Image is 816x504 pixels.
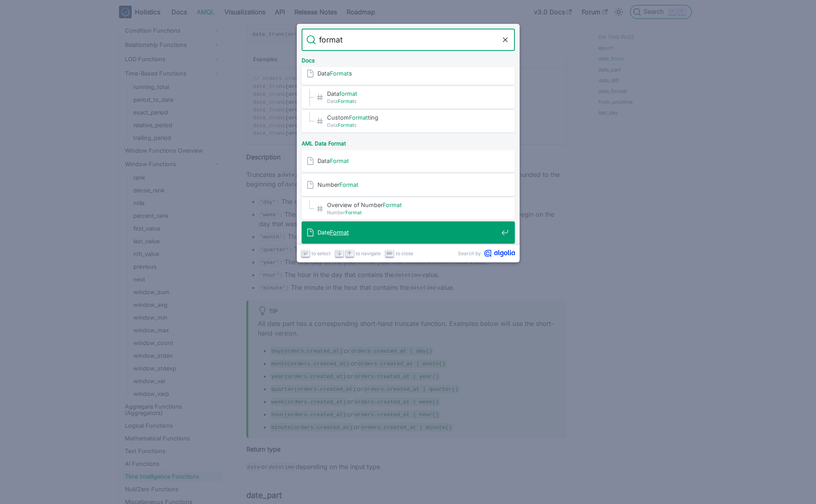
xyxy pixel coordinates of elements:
[300,134,516,150] div: AML Data Format
[330,70,349,77] mark: Format
[501,35,510,45] button: Clear the query
[302,174,515,196] a: NumberFormat
[312,250,331,257] span: to select
[345,209,362,215] mark: Format
[317,229,498,236] span: Date
[458,250,481,257] span: Search by
[302,110,515,132] a: CustomFormatting​DataFormats
[302,221,515,244] a: DateFormat
[327,114,498,121] span: Custom ting​
[349,114,368,121] mark: Format
[317,70,498,77] span: Data s
[387,250,393,256] svg: Escape key
[458,250,515,257] a: Search byAlgolia
[330,157,349,164] mark: Format
[317,181,498,188] span: Number
[327,97,498,105] span: Data s
[327,201,498,209] span: Overview of Number ​
[484,250,515,257] svg: Algolia
[330,229,349,236] mark: Format
[327,90,498,97] span: Data ​
[302,150,515,172] a: DataFormat
[337,250,343,256] svg: Arrow down
[302,198,515,220] a: Overview of NumberFormat​NumberFormat
[327,121,498,129] span: Data s
[339,90,357,97] mark: format
[300,51,516,67] div: Docs
[339,181,358,188] mark: Format
[302,250,308,256] svg: Enter key
[316,29,501,51] input: Search docs
[396,250,413,257] span: to close
[302,62,515,85] a: DataFormats
[383,202,402,208] mark: Format
[317,157,498,165] span: Data
[338,98,354,104] mark: Format
[327,209,498,216] span: Number
[302,86,515,109] a: Dataformat​DataFormats
[347,250,352,256] svg: Arrow up
[356,250,381,257] span: to navigate
[338,122,354,128] mark: Format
